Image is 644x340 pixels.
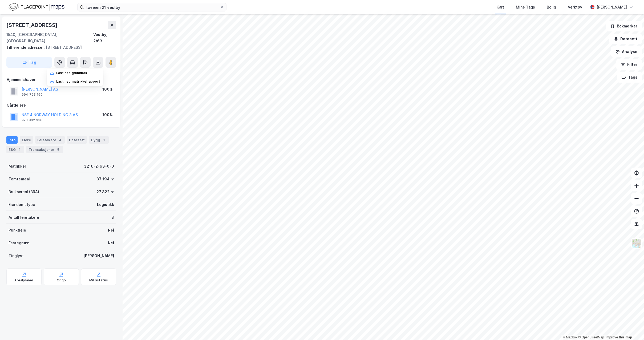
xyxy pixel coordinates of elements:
div: Gårdeiere [7,102,116,108]
img: logo.f888ab2527a4732fd821a326f86c7f29.svg [9,2,64,12]
button: Datasett [609,34,642,44]
div: Logistikk [97,201,114,208]
a: OpenStreetMap [578,335,604,339]
button: Tags [617,72,642,83]
div: Last ned grunnbok [56,71,87,75]
div: Transaksjoner [26,146,63,153]
div: 37 194 ㎡ [96,176,114,182]
div: Bolig [547,4,556,10]
div: 27 322 ㎡ [96,189,114,195]
img: Z [631,238,642,248]
div: 4 [17,147,22,152]
input: Søk på adresse, matrikkel, gårdeiere, leietakere eller personer [84,3,220,11]
div: Kart [497,4,504,10]
div: Tinglyst [9,253,24,259]
div: 994 793 160 [22,92,43,97]
div: Eiere [20,136,33,144]
a: Improve this map [606,335,632,339]
div: Leietakere [35,136,65,144]
div: [STREET_ADDRESS] [6,21,59,29]
div: Info [6,136,18,144]
div: Punktleie [9,227,26,233]
div: [STREET_ADDRESS] [6,44,112,51]
span: Tilhørende adresser: [6,45,46,50]
div: Verktøy [568,4,582,10]
div: ESG [6,146,24,153]
div: Nei [108,227,114,233]
div: [PERSON_NAME] [597,4,627,10]
div: Origo [57,278,66,282]
div: Matrikkel [9,163,26,169]
div: Mine Tags [516,4,535,10]
div: Hjemmelshaver [7,76,116,83]
div: [PERSON_NAME] [83,253,114,259]
div: 100% [102,86,113,92]
div: 923 992 936 [22,118,42,122]
iframe: Chat Widget [617,314,644,340]
button: Analyse [611,46,642,57]
a: Mapbox [563,335,577,339]
div: Last ned matrikkelrapport [56,79,100,84]
div: Vestby, 2/63 [93,31,116,44]
div: Eiendomstype [9,201,35,208]
div: 1 [101,137,107,143]
div: Tomteareal [9,176,30,182]
button: Tag [6,57,52,68]
div: 1540, [GEOGRAPHIC_DATA], [GEOGRAPHIC_DATA] [6,31,93,44]
button: Bokmerker [606,21,642,31]
button: Filter [616,59,642,70]
div: 3 [57,137,63,143]
div: 5 [55,147,61,152]
div: Festegrunn [9,240,29,246]
div: 3216-2-63-0-0 [84,163,114,169]
div: Nei [108,240,114,246]
div: Bygg [89,136,109,144]
div: 100% [102,112,113,118]
div: Bruksareal (BRA) [9,189,39,195]
div: Miljøstatus [89,278,108,282]
div: Datasett [67,136,87,144]
div: Antall leietakere [9,214,39,221]
div: 3 [111,214,114,221]
div: Arealplaner [14,278,33,282]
